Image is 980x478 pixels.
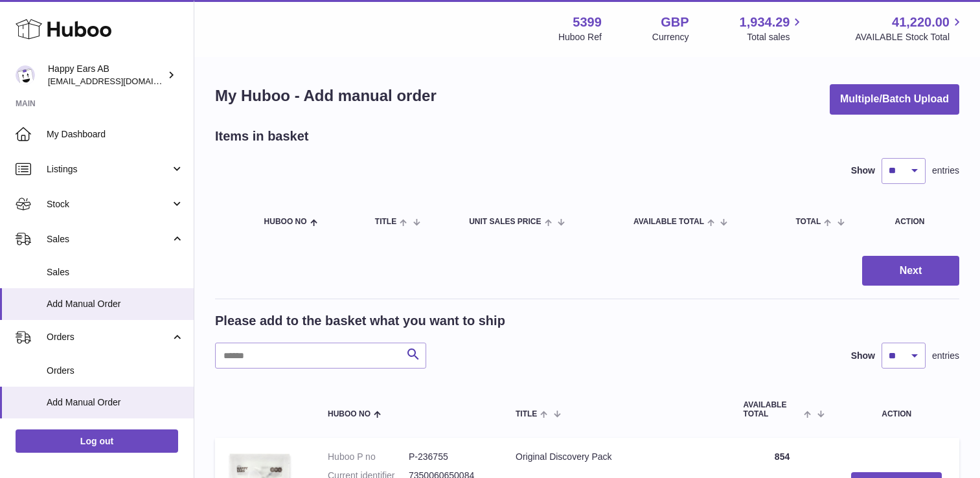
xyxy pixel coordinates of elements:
dd: P-236755 [409,451,490,463]
span: AVAILABLE Total [633,218,704,226]
span: Total sales [747,31,804,43]
span: entries [932,165,959,177]
label: Show [851,165,875,177]
a: Log out [16,429,178,453]
span: Unit Sales Price [469,218,541,226]
span: [EMAIL_ADDRESS][DOMAIN_NAME] [48,76,190,86]
span: 1,934.29 [740,14,790,31]
h2: Please add to the basket what you want to ship [215,312,505,330]
span: Huboo no [264,218,307,226]
span: Add Manual Order [47,298,184,310]
strong: 5399 [573,14,602,31]
div: Currency [652,31,689,43]
h2: Items in basket [215,128,309,145]
a: 1,934.29 Total sales [740,14,805,43]
span: Title [516,410,537,418]
button: Next [862,256,959,286]
a: 41,220.00 AVAILABLE Stock Total [855,14,964,43]
strong: GBP [661,14,689,31]
span: Sales [47,233,170,245]
span: Listings [47,163,170,176]
button: Multiple/Batch Upload [830,84,959,115]
th: Action [834,388,959,431]
span: AVAILABLE Total [744,401,801,418]
span: entries [932,350,959,362]
span: Title [375,218,396,226]
span: Total [795,218,821,226]
div: Action [895,218,946,226]
span: AVAILABLE Stock Total [855,31,964,43]
span: Orders [47,365,184,377]
img: 3pl@happyearsearplugs.com [16,65,35,85]
span: 41,220.00 [892,14,950,31]
dt: Huboo P no [328,451,409,463]
h1: My Huboo - Add manual order [215,85,437,106]
label: Show [851,350,875,362]
span: Orders [47,331,170,343]
div: Happy Ears AB [48,63,165,87]
span: Sales [47,266,184,279]
span: Huboo no [328,410,370,418]
span: Add Manual Order [47,396,184,409]
span: Stock [47,198,170,211]
div: Huboo Ref [558,31,602,43]
span: My Dashboard [47,128,184,141]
